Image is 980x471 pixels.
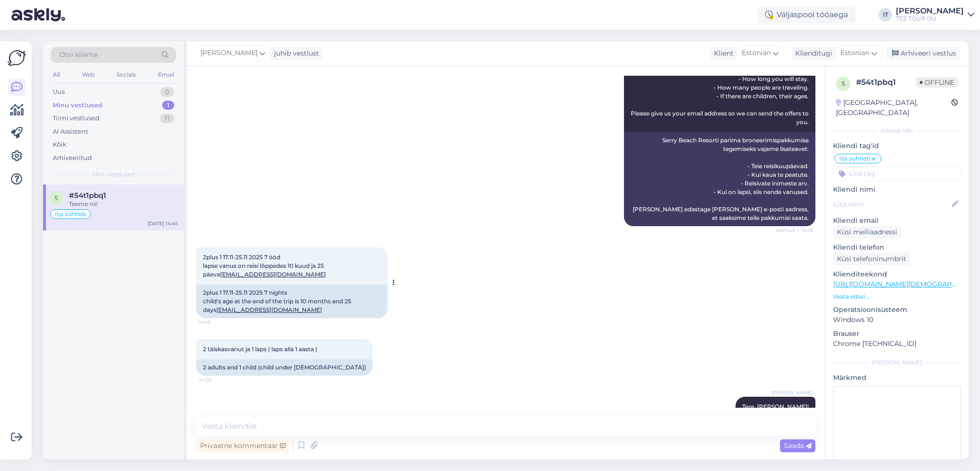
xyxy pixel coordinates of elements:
div: 2plus 1 17.11-25.11 2025 7 nights child's age at the end of the trip is 10 months and 25 days [196,285,388,318]
span: 2 täiskasvanut ja 1 laps ( laps alla 1 aasta ) [203,345,317,353]
p: Kliendi tag'id [833,141,961,151]
div: Klienditugi [791,48,832,58]
span: 5 [842,80,845,87]
div: IT [879,8,892,22]
div: 11 [160,114,174,123]
p: Brauser [833,329,961,339]
div: TEZ TOUR OÜ [896,15,964,23]
div: AI Assistent [53,127,88,137]
a: [EMAIL_ADDRESS][DOMAIN_NAME] [220,271,326,278]
div: Arhiveeritud [53,153,92,163]
input: Lisa tag [833,166,961,181]
span: Estonian [742,48,771,58]
span: Minu vestlused [92,170,135,179]
span: Ilja suhtleb [55,211,86,217]
span: [PERSON_NAME] [771,389,813,396]
div: Klient [710,48,734,58]
div: Privaatne kommentaar [196,439,290,452]
div: All [51,69,62,81]
div: Minu vestlused [53,101,102,110]
p: Klienditeekond [833,269,961,279]
div: # 54t1pbq1 [856,77,916,88]
div: Kõik [53,140,67,149]
span: 2plus 1 17.11-25.11 2025 7 ööd lapse vanus on reisi lõppedes 10 kuud ja 25 päeva [203,253,326,278]
p: Windows 10 [833,315,961,325]
div: Küsi telefoninumbrit [833,253,910,265]
div: Väljaspool tööaega [757,6,856,23]
span: Tere, [PERSON_NAME]! [742,403,809,410]
div: Socials [114,69,138,81]
span: Estonian [840,48,869,58]
div: Email [156,69,176,81]
span: 14:20 [199,376,235,383]
div: 1 [162,101,174,110]
div: juhib vestlust [270,48,319,58]
div: Serry Beach Resorti parima broneerimispakkumise tegemiseks vajame lisateavet: - Teie reisikuupäev... [624,132,815,226]
span: 5 [55,195,58,202]
a: [PERSON_NAME]TEZ TOUR OÜ [896,7,974,23]
p: Kliendi nimi [833,184,961,195]
div: [GEOGRAPHIC_DATA], [GEOGRAPHIC_DATA] [836,98,951,118]
img: Askly Logo [8,49,26,67]
input: Lisa nimi [834,199,950,209]
div: [DATE] 14:45 [148,220,178,227]
a: [EMAIL_ADDRESS][DOMAIN_NAME] [216,306,322,313]
div: 2 adults and 1 child (child under [DEMOGRAPHIC_DATA]) [196,359,373,376]
span: Nähtud ✓ 14:18 [776,227,813,234]
div: Web [80,69,97,81]
p: Kliendi telefon [833,242,961,253]
div: Uus [53,87,65,97]
span: #54t1pbq1 [69,191,106,200]
span: Ilja suhtleb [839,156,870,161]
span: [PERSON_NAME] [200,48,257,58]
div: Teeme nii! [69,200,178,208]
p: Kliendi email [833,216,961,226]
span: Saada [784,441,812,450]
div: Kliendi info [833,126,961,135]
div: [PERSON_NAME] [833,358,961,367]
div: [PERSON_NAME] [896,7,964,15]
div: 0 [160,87,174,97]
span: 14:19 [199,319,235,326]
div: Küsi meiliaadressi [833,226,901,239]
div: Arhiveeri vestlus [886,47,960,60]
span: Offline [916,77,958,88]
p: Märkmed [833,373,961,383]
p: Operatsioonisüsteem [833,305,961,315]
span: Otsi kliente [59,50,98,60]
div: Tiimi vestlused [53,114,100,123]
p: Vaata edasi ... [833,292,961,301]
p: Chrome [TECHNICAL_ID] [833,339,961,349]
